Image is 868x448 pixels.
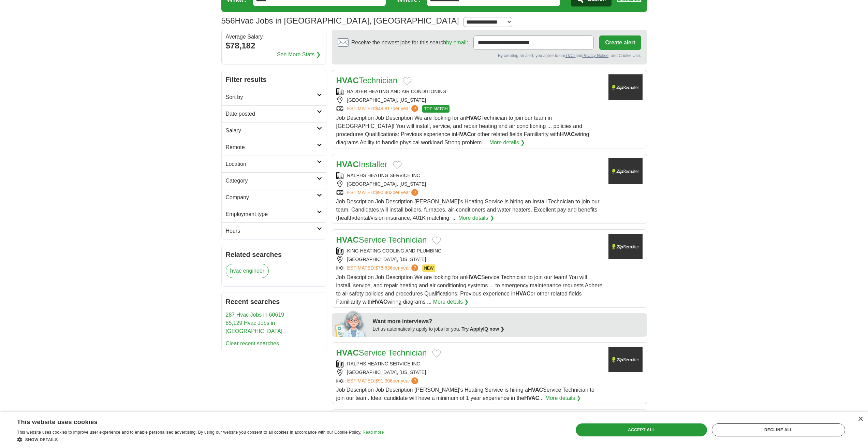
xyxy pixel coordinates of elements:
span: Job Description Job Description [PERSON_NAME]'s Heating Service is hiring a Service Technician to... [336,387,594,401]
div: [GEOGRAPHIC_DATA], [US_STATE] [336,97,603,104]
h2: Hours [226,227,317,235]
span: Show details [25,437,58,442]
button: Add to favorite jobs [403,77,412,85]
a: Hours [222,222,326,239]
h2: Category [226,177,317,185]
a: Read more, opens a new window [363,430,384,435]
div: By creating an alert, you agree to our and , and Cookie Use. [338,53,641,59]
a: More details ❯ [458,214,494,222]
span: Receive the newest jobs for this search : [351,39,468,47]
h2: Salary [226,127,317,135]
a: HVACService Technician [336,235,427,244]
h2: Date posted [226,110,317,118]
strong: HVAC [466,274,481,280]
div: Decline all [712,423,845,436]
strong: HVAC [336,235,359,244]
a: T&Cs [565,53,575,58]
strong: HVAC [336,348,359,357]
a: ESTIMATED:$91,308per year? [347,377,420,385]
span: $78,536 [375,265,393,271]
strong: HVAC [336,160,359,169]
div: KING HEATING COOLING AND PLUMBING [336,247,603,255]
div: Show details [17,436,384,443]
strong: HVAC [524,395,539,401]
a: hvac engineer [226,264,269,278]
div: This website uses cookies [17,416,367,426]
span: Job Description Job Description [PERSON_NAME]'s Heating Service is hiring an Install Technician t... [336,199,600,221]
div: [GEOGRAPHIC_DATA], [US_STATE] [336,369,603,376]
a: More details ❯ [489,139,525,147]
a: by email [446,40,467,45]
a: Employment type [222,206,326,222]
strong: HVAC [515,291,530,297]
h2: Recent searches [226,297,322,307]
a: Date posted [222,105,326,122]
a: 287 Hvac Jobs in 60619 [226,312,284,318]
a: Clear recent searches [226,341,279,346]
a: ESTIMATED:$90,403per year? [347,189,420,196]
a: Remote [222,139,326,156]
h2: Filter results [222,70,326,89]
div: Close [858,417,863,422]
span: $90,403 [375,190,393,195]
strong: HVAC [528,387,543,393]
a: ESTIMATED:$78,536per year? [347,264,420,272]
button: Create alert [599,35,641,50]
a: ESTIMATED:$48,817per year? [347,105,420,113]
a: Try ApplyIQ now ❯ [461,326,504,332]
span: ? [411,377,418,384]
a: Category [222,172,326,189]
strong: HVAC [372,299,387,305]
strong: HVAC [456,131,471,137]
img: Company logo [608,74,643,100]
button: Add to favorite jobs [432,236,441,245]
h2: Related searches [226,249,322,260]
span: $48,817 [375,106,393,111]
a: Location [222,156,326,172]
a: Sort by [222,89,326,105]
span: ? [411,105,418,112]
a: HVACService Technician [336,348,427,357]
div: [GEOGRAPHIC_DATA], [US_STATE] [336,180,603,188]
strong: HVAC [336,76,359,85]
strong: HVAC [560,131,575,137]
a: Privacy Notice [582,53,608,58]
div: RALPHS HEATING SERVICE INC [336,172,603,179]
strong: HVAC [466,115,481,121]
a: HVACTechnician [336,76,398,85]
a: See More Stats ❯ [277,50,321,59]
span: This website uses cookies to improve user experience and to enable personalised advertising. By u... [17,430,362,435]
a: Salary [222,122,326,139]
a: HVACInstaller [336,160,387,169]
a: Company [222,189,326,206]
h2: Sort by [226,93,317,101]
span: NEW [422,264,435,272]
a: More details ❯ [545,394,581,402]
h2: Remote [226,143,317,151]
span: ? [411,264,418,271]
img: Company logo [608,347,643,372]
span: 556 [221,15,235,27]
span: $91,308 [375,378,393,384]
div: [GEOGRAPHIC_DATA], [US_STATE] [336,256,603,263]
a: More details ❯ [433,298,469,306]
h1: Hvac Jobs in [GEOGRAPHIC_DATA], [GEOGRAPHIC_DATA] [221,16,459,25]
div: Want more interviews? [373,317,643,326]
img: Company logo [608,234,643,259]
img: Company logo [608,158,643,184]
div: $78,182 [226,40,322,52]
h2: Employment type [226,210,317,218]
div: Accept all [576,423,707,436]
div: BADGER HEATING AND AIR CONDITIONING [336,88,603,95]
button: Add to favorite jobs [432,349,441,358]
span: Job Description Job Description We are looking for an Service Technician to join our team! You wi... [336,274,603,305]
h2: Location [226,160,317,168]
span: TOP MATCH [422,105,449,113]
img: apply-iq-scientist.png [335,309,368,337]
button: Add to favorite jobs [393,161,402,169]
div: Average Salary [226,34,322,40]
span: Job Description Job Description We are looking for an Technician to join our team in [GEOGRAPHIC_... [336,115,589,145]
div: RALPHS HEATING SERVICE INC [336,360,603,367]
h2: Company [226,193,317,202]
div: Let us automatically apply to jobs for you. [373,326,643,333]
